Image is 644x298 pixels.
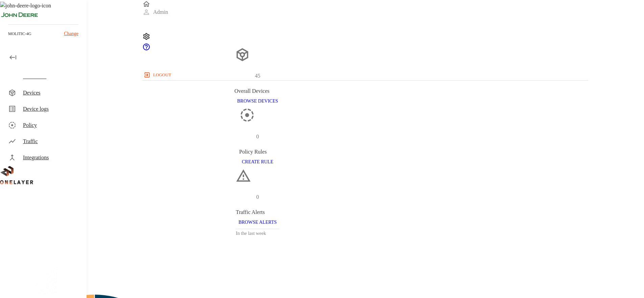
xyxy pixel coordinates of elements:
[236,219,279,225] a: BROWSE ALERTS
[142,70,174,80] button: logout
[239,148,276,156] div: Policy Rules
[235,87,281,95] div: Overall Devices
[236,229,279,238] h3: In the last week
[153,8,168,16] p: Admin
[256,193,259,201] p: 0
[256,133,259,141] p: 0
[142,70,588,80] a: logout
[142,46,150,52] span: Support Portal
[142,46,150,52] a: onelayer-support
[239,156,276,168] button: CREATE RULE
[235,98,281,104] a: BROWSE DEVICES
[236,216,279,229] button: BROWSE ALERTS
[239,158,276,164] a: CREATE RULE
[235,95,281,108] button: BROWSE DEVICES
[236,208,279,216] div: Traffic Alerts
